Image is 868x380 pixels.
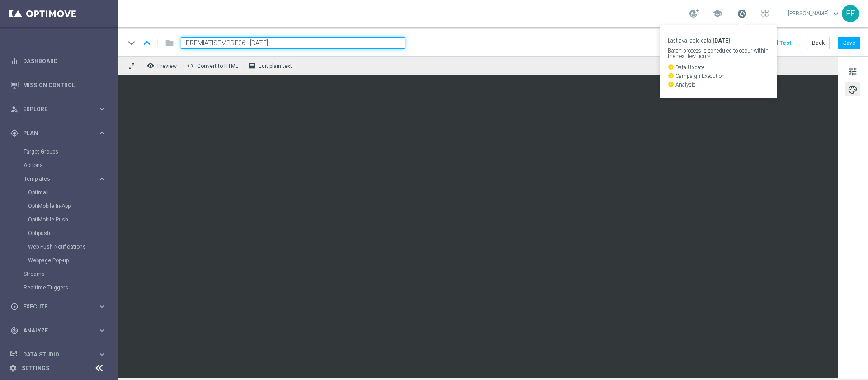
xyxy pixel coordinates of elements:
[10,129,19,137] i: gps_fixed
[24,162,94,169] a: Actions
[28,202,94,210] a: OptiMobile In-App
[98,105,106,113] i: keyboard_arrow_right
[668,81,769,87] p: Analysis
[24,145,117,159] div: Target Groups
[98,175,106,183] i: keyboard_arrow_right
[712,9,722,19] span: school
[147,62,154,69] i: remove_red_eye
[10,49,106,73] div: Dashboard
[23,73,106,97] a: Mission Control
[22,366,49,371] a: Settings
[668,72,674,79] i: watch_later
[24,270,94,278] a: Streams
[28,199,117,213] div: OptiMobile In-App
[668,81,674,87] i: watch_later
[24,281,117,294] div: Realtime Triggers
[10,303,98,311] div: Execute
[10,105,98,113] div: Explore
[23,130,98,136] span: Plan
[24,175,107,183] button: Templates keyboard_arrow_right
[28,216,94,223] a: OptiMobile Push
[10,58,107,65] button: equalizer Dashboard
[197,63,238,69] span: Convert to HTML
[10,303,19,311] i: play_circle_outline
[848,66,858,77] span: tune
[10,129,98,137] div: Plan
[668,64,769,70] p: Data Update
[10,73,106,97] div: Mission Control
[28,189,94,196] a: Optimail
[24,284,94,291] a: Realtime Triggers
[23,106,98,112] span: Explore
[10,82,107,89] button: Mission Control
[668,38,769,43] p: Last available data:
[668,48,769,59] p: Batch process is scheduled to occur within the next few hours
[848,84,858,96] span: palette
[145,60,181,72] button: remove_red_eye Preview
[10,106,107,113] button: person_search Explore keyboard_arrow_right
[10,327,107,334] button: track_changes Analyze keyboard_arrow_right
[98,350,106,359] i: keyboard_arrow_right
[24,176,98,182] div: Templates
[248,62,255,69] i: receipt
[23,304,98,309] span: Execute
[184,60,242,72] button: code Convert to HTML
[28,230,94,237] a: Optipush
[10,303,107,310] button: play_circle_outline Execute keyboard_arrow_right
[98,302,106,311] i: keyboard_arrow_right
[807,37,830,49] button: Back
[24,172,117,267] div: Templates
[10,327,98,335] div: Analyze
[10,105,19,113] i: person_search
[10,130,107,137] button: gps_fixed Plan keyboard_arrow_right
[10,57,19,65] i: equalizer
[10,351,98,359] div: Data Studio
[838,37,860,49] button: Save
[28,257,94,264] a: Webpage Pop-up
[28,213,117,226] div: OptiMobile Push
[187,62,194,69] span: code
[28,240,117,254] div: Web Push Notifications
[28,254,117,267] div: Webpage Pop-up
[23,352,98,357] span: Data Studio
[763,37,793,49] button: Send Test
[10,327,19,335] i: track_changes
[9,364,17,372] i: settings
[10,351,107,358] button: Data Studio keyboard_arrow_right
[24,159,117,172] div: Actions
[845,82,860,96] button: palette
[24,176,89,182] span: Templates
[787,7,842,20] a: [PERSON_NAME]keyboard_arrow_down
[845,64,860,78] button: tune
[842,5,859,22] div: EE
[28,226,117,240] div: Optipush
[181,37,405,49] input: Enter a unique template name
[24,148,94,155] a: Target Groups
[140,36,154,50] i: keyboard_arrow_up
[246,60,296,72] button: receipt Edit plain text
[157,63,177,69] span: Preview
[736,7,748,21] a: Last available data:[DATE] Batch process is scheduled to occur within the next few hours watch_la...
[28,186,117,199] div: Optimail
[98,326,106,335] i: keyboard_arrow_right
[259,63,292,69] span: Edit plain text
[668,72,769,79] p: Campaign Execution
[831,9,841,19] span: keyboard_arrow_down
[23,328,98,333] span: Analyze
[23,49,106,73] a: Dashboard
[28,243,94,250] a: Web Push Notifications
[668,64,674,70] i: watch_later
[24,267,117,281] div: Streams
[712,38,730,44] strong: [DATE]
[98,129,106,137] i: keyboard_arrow_right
